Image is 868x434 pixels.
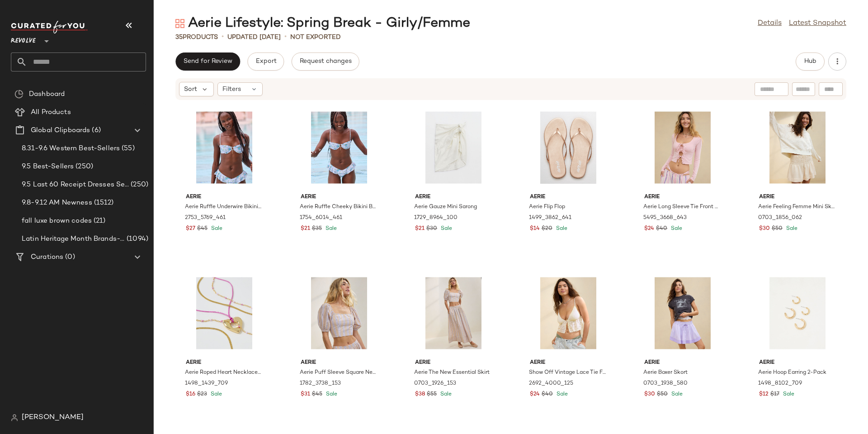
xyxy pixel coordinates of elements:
span: Aerie Boxer Skort [643,369,688,377]
img: 0703_1856_062_of [752,105,843,190]
span: Aerie [186,193,263,201]
span: 1498_8102_709 [758,380,802,388]
span: $31 [301,391,310,399]
span: Sale [781,391,794,397]
span: Export [255,58,276,65]
span: (21) [92,216,106,226]
span: $17 [770,391,779,399]
span: Aerie [415,359,492,367]
img: 1754_6014_461_of [293,105,385,190]
span: Sort [184,85,197,94]
span: 2753_5769_461 [185,214,226,222]
span: Aerie [759,193,836,201]
img: 0703_1926_153_of [408,271,499,355]
img: 1498_1439_709_f [179,271,270,355]
span: 9.5 Best-Sellers [22,162,74,172]
span: $16 [186,391,195,399]
span: Sale [439,391,452,397]
span: (55) [120,143,135,154]
img: 1782_3738_153_of [293,271,385,355]
img: 1499_3862_641_f [523,105,614,190]
span: Sale [209,226,222,232]
span: $14 [530,225,540,233]
span: Aerie Hoop Earring 2-Pack [758,369,826,377]
span: Aerie The New Essential Skirt [414,369,490,377]
img: 0703_1938_580_of [637,271,728,355]
button: Send for Review [175,52,240,71]
span: $40 [542,391,553,399]
span: 1729_8964_100 [414,214,458,222]
img: svg%3e [14,90,24,99]
span: Aerie [301,359,377,367]
span: (250) [129,180,148,190]
span: Aerie [644,359,721,367]
span: Aerie Long Sleeve Tie Front Cardi T-Shirt [643,203,720,211]
span: Latin Heritage Month Brands- DO NOT DELETE [22,234,125,244]
img: svg%3e [11,414,18,421]
span: $30 [644,391,655,399]
span: Aerie Gauze Mini Sarong [414,203,477,211]
span: $30 [759,225,770,233]
span: $24 [644,225,654,233]
span: Sale [324,391,337,397]
span: 9.5 Last 60 Receipt Dresses Selling [22,180,129,190]
span: $30 [426,225,437,233]
span: 2692_4000_125 [529,380,573,388]
img: 2692_4000_125_of [523,271,614,355]
button: Hub [796,52,825,71]
button: Export [247,52,284,71]
span: 1754_6014_461 [300,214,342,222]
span: Revolve [11,31,36,47]
span: Curations [31,252,63,262]
img: cfy_white_logo.C9jOOHJF.svg [11,21,88,33]
div: Products [175,33,218,42]
img: 1729_8964_100_f [408,105,499,190]
span: Sale [554,226,567,232]
span: 35 [175,34,183,41]
span: 1498_1439_709 [185,380,228,388]
span: All Products [31,107,71,118]
span: (1512) [92,198,114,208]
span: 9.8-9.12 AM Newness [22,198,92,208]
span: Filters [222,85,241,94]
span: $40 [656,225,667,233]
span: Sale [324,226,337,232]
span: (1094) [125,234,148,244]
span: 8.31-9.6 Western Best-Sellers [22,143,120,154]
span: $24 [530,391,540,399]
span: $27 [186,225,195,233]
span: Aerie Ruffle Cheeky Bikini Bottom [300,203,377,211]
span: • [284,32,287,43]
span: 0703_1856_062 [758,214,802,222]
span: Aerie [415,193,492,201]
p: updated [DATE] [227,33,281,42]
span: Aerie Flip Flop [529,203,565,211]
span: [PERSON_NAME] [22,412,84,423]
span: Sale [670,391,683,397]
span: $50 [772,225,783,233]
span: $23 [197,391,207,399]
a: Details [758,18,782,29]
img: 5495_3668_643_of [637,105,728,190]
span: Sale [555,391,568,397]
img: 1498_8102_709_f [752,271,843,355]
span: $45 [197,225,208,233]
div: Aerie Lifestyle: Spring Break - Girly/Femme [175,14,470,33]
span: (6) [90,125,100,136]
span: (250) [74,162,93,172]
span: 1499_3862_641 [529,214,571,222]
span: Hub [804,58,816,65]
span: $21 [301,225,310,233]
span: Aerie [530,359,607,367]
span: Request changes [299,58,352,65]
span: Aerie [186,359,263,367]
span: Sale [209,391,222,397]
span: 0703_1926_153 [414,380,456,388]
button: Request changes [292,52,359,71]
span: 0703_1938_580 [643,380,688,388]
span: 1782_3738_153 [300,380,341,388]
span: Aerie Roped Heart Necklace 3-Pack [185,369,262,377]
span: $21 [415,225,425,233]
span: $50 [657,391,668,399]
span: Send for Review [183,58,232,65]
